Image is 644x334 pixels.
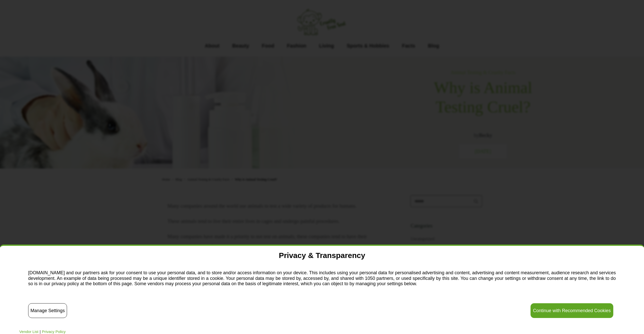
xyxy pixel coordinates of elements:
p: [DOMAIN_NAME] and our partners ask for your consent to use your personal data, and to store and/o... [28,269,616,289]
a: Vendor List [19,329,38,334]
span: | [40,329,41,334]
button: Manage Settings [28,303,67,318]
h2: Privacy & Transparency [27,251,617,260]
a: Privacy Policy [42,329,65,334]
button: Continue with Recommended Cookies [531,303,613,318]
